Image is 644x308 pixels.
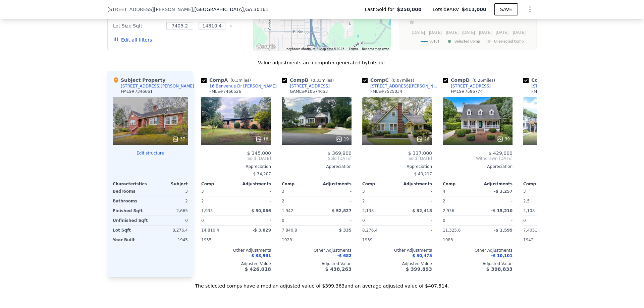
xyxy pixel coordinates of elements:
div: Adjustments [317,181,352,187]
a: Open this area in Google Maps (opens a new window) [255,43,277,51]
div: [STREET_ADDRESS][PERSON_NAME] [121,83,194,89]
div: Lot Sqft [113,226,149,235]
div: - [479,216,513,225]
div: Comp [201,181,236,187]
div: Subject [150,181,188,187]
span: $ 438,263 [325,266,352,272]
div: 3 [152,187,188,196]
span: $ 40,217 [414,172,432,176]
span: $ 32,418 [412,208,432,213]
div: - [282,169,352,179]
div: 1928 [282,235,315,245]
div: Other Adjustments [282,248,352,253]
span: Sold [DATE] [282,156,352,161]
div: Other Adjustments [523,248,593,253]
div: Year Built [113,235,149,245]
div: Characteristics [113,181,150,187]
div: 1945 [152,235,188,245]
div: 19 [336,136,349,142]
div: Comp [362,181,397,187]
div: Comp C [362,77,417,83]
span: $ 30,475 [412,253,432,258]
div: Other Adjustments [362,248,432,253]
div: 1942 [523,235,557,245]
div: 39 [497,136,510,142]
text: $0 [410,20,415,25]
span: $ 335 [339,228,352,233]
span: 3 [201,189,204,194]
span: -$ 3,257 [494,189,513,194]
text: [DATE] [462,30,475,35]
span: Withdrawn [DATE] [443,156,513,161]
span: 7,840.8 [282,228,297,233]
div: Adjusted Value [201,261,271,266]
button: Keyboard shortcuts [286,47,315,51]
span: 0 [443,218,445,223]
button: Show Options [523,3,537,16]
span: $ 426,018 [245,266,271,272]
span: 0 [362,218,365,223]
a: Report a map error [362,47,389,51]
div: 37 [172,136,185,142]
button: Edit all filters [113,37,152,43]
span: Sold [DATE] [523,156,593,161]
div: Appreciation [282,164,352,169]
div: Subject Property [113,77,165,83]
span: 0.3 [232,78,238,83]
span: 2,936 [443,208,454,213]
div: 2 [201,196,235,206]
div: Adjustments [397,181,432,187]
span: , GA 30161 [244,7,269,12]
span: Sold [DATE] [362,156,432,161]
span: Sold [DATE] [201,156,271,161]
div: Other Adjustments [443,248,513,253]
span: $ 337,000 [408,150,432,156]
div: - [398,187,432,196]
div: 2 [152,196,188,206]
div: Adjusted Value [523,261,593,266]
span: 3 [523,189,526,194]
span: $250,000 [397,6,422,13]
div: 8,276.4 [152,226,188,235]
div: Comp A [201,77,254,83]
text: Unselected Comp [494,39,524,44]
div: 1 Joe Louis Blvd SE [346,20,354,32]
span: $ 33,981 [251,253,271,258]
a: [STREET_ADDRESS] [443,83,491,89]
div: Adjusted Value [282,261,352,266]
div: 0 [152,216,188,225]
text: [DATE] [496,30,508,35]
div: Appreciation [362,164,432,169]
div: - [237,235,271,245]
div: 2,665 [152,206,188,215]
text: [DATE] [513,30,526,35]
span: ( miles) [228,78,253,83]
span: $ 52,827 [332,208,352,213]
div: [STREET_ADDRESS] [451,83,491,89]
button: Edit structure [113,150,188,156]
span: Map data ©2025 [319,47,344,51]
div: Finished Sqft [113,206,149,215]
div: Comp [443,181,478,187]
div: FMLS # 7419225 [531,89,563,94]
span: Last Sold for [365,6,397,13]
div: Value adjustments are computer generated by Lotside . [107,59,537,66]
span: 2,138 [362,208,374,213]
div: 1983 [443,235,476,245]
div: 2 [362,196,396,206]
span: ( miles) [308,78,336,83]
text: 30161 [429,39,439,44]
a: 16 Benvenue Dr [PERSON_NAME] [201,83,277,89]
div: 18 [255,136,268,142]
div: - [318,216,352,225]
div: - [318,187,352,196]
div: 26 [416,136,429,142]
span: $ 399,893 [406,266,432,272]
span: ( miles) [470,78,498,83]
span: -$ 682 [337,253,352,258]
span: [STREET_ADDRESS][PERSON_NAME] [107,6,193,13]
button: Clear [229,25,232,27]
span: ( miles) [389,78,417,83]
div: [STREET_ADDRESS][PERSON_NAME] [370,83,440,89]
span: 8,276.4 [362,228,378,233]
